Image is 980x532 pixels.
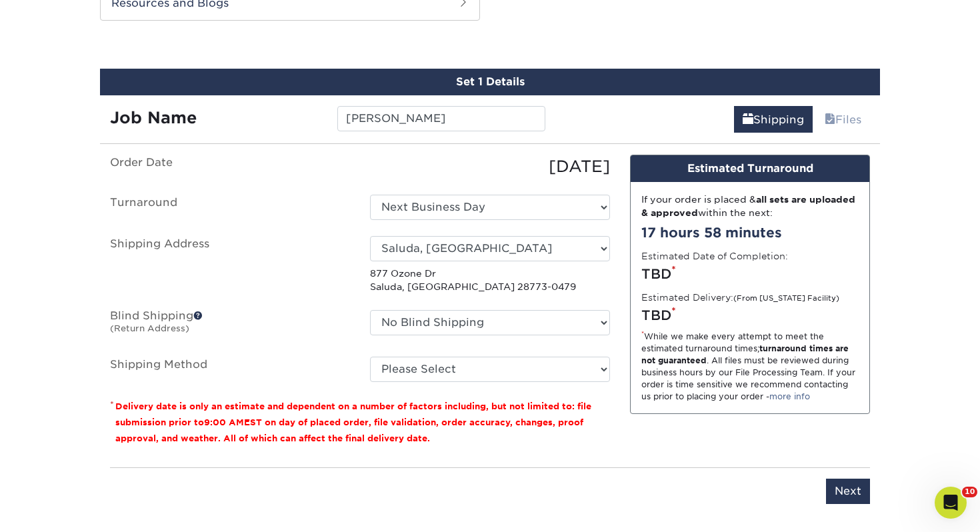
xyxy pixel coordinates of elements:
label: Turnaround [100,195,360,220]
label: Shipping Method [100,357,360,382]
label: Blind Shipping [100,310,360,341]
span: 10 [962,487,977,497]
strong: Job Name [110,108,197,127]
label: Estimated Delivery: [641,291,839,304]
iframe: Intercom live chat [935,487,967,519]
div: TBD [641,264,859,284]
div: If your order is placed & within the next: [641,193,859,220]
strong: turnaround times are not guaranteed [641,343,849,365]
div: While we make every attempt to meet the estimated turnaround times; . All files must be reviewed ... [641,331,859,403]
span: shipping [743,113,753,126]
a: Files [816,106,870,133]
small: Delivery date is only an estimate and dependent on a number of factors including, but not limited... [115,401,591,443]
label: Shipping Address [100,236,360,294]
span: files [825,113,835,126]
small: (Return Address) [110,323,189,333]
div: Set 1 Details [100,69,880,95]
small: (From [US_STATE] Facility) [733,294,839,303]
span: 9:00 AM [204,417,244,427]
label: Order Date [100,155,360,179]
div: Estimated Turnaround [631,155,869,182]
label: Estimated Date of Completion: [641,249,788,263]
input: Enter a job name [337,106,545,131]
div: 17 hours 58 minutes [641,223,859,243]
div: [DATE] [360,155,620,179]
a: more info [769,391,810,401]
p: 877 Ozone Dr Saluda, [GEOGRAPHIC_DATA] 28773-0479 [370,267,610,294]
div: TBD [641,305,859,325]
a: Shipping [734,106,813,133]
input: Next [826,479,870,504]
